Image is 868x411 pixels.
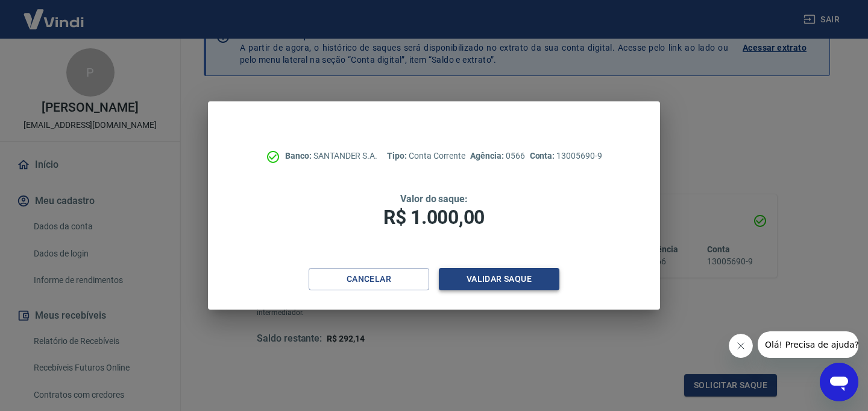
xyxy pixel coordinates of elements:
[285,151,313,161] span: Banco:
[7,8,101,18] span: Olá! Precisa de ajuda?
[387,151,409,161] span: Tipo:
[530,151,557,161] span: Conta:
[470,151,506,161] span: Agência:
[309,268,429,290] button: Cancelar
[285,150,377,162] p: SANTANDER S.A.
[729,334,753,358] iframe: Fechar mensagem
[530,150,602,162] p: 13005690-9
[387,150,465,162] p: Conta Corrente
[439,268,559,290] button: Validar saque
[820,363,858,401] iframe: Botão para abrir a janela de mensagens
[470,150,524,162] p: 0566
[383,206,485,229] span: R$ 1.000,00
[758,331,858,358] iframe: Mensagem da empresa
[400,193,468,205] span: Valor do saque:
